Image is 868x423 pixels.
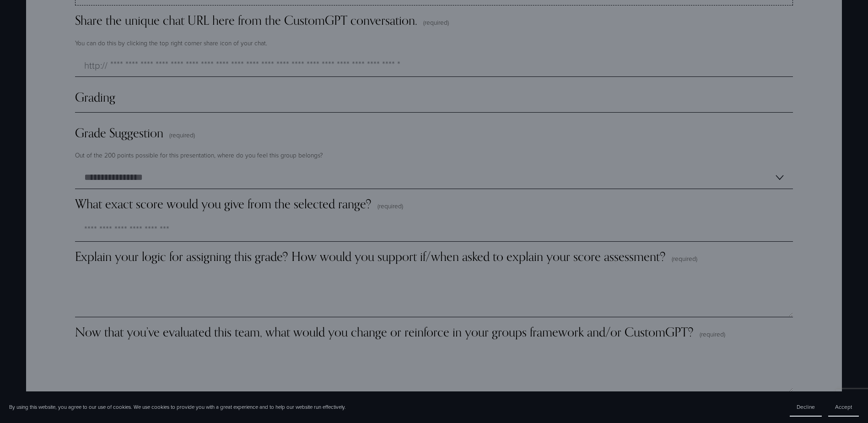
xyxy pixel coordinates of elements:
[75,125,163,141] span: Grade Suggestion
[75,90,793,112] div: Grading
[797,403,815,411] span: Decline
[377,201,403,210] span: (required)
[75,249,666,264] span: Explain your logic for assigning this grade? How would you support if/when asked to explain your ...
[75,13,417,28] span: Share the unique chat URL here from the CustomGPT conversation.
[75,35,793,50] p: You can do this by clicking the top right corner share icon of your chat.
[75,196,372,211] span: What exact score would you give from the selected range?
[75,148,323,163] p: Out of the 200 points possible for this presentation, where do you feel this group belongs?
[9,403,346,411] p: By using this website, you agree to our use of cookies. We use cookies to provide you with a grea...
[672,254,697,263] span: (required)
[75,325,694,340] span: Now that you’ve evaluated this team, what would you change or reinforce in your groups framework ...
[75,166,793,189] select: Grade Suggestion
[423,18,449,27] span: (required)
[790,398,822,417] button: Decline
[835,403,852,411] span: Accept
[700,330,725,338] span: (required)
[169,130,195,139] span: (required)
[828,398,859,417] button: Accept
